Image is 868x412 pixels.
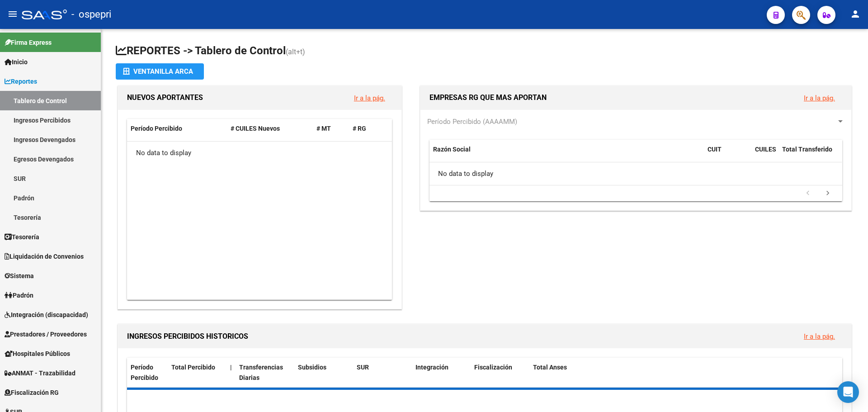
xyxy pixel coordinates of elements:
span: Período Percibido [131,125,182,132]
span: Firma Express [5,38,52,47]
span: Fiscalización [474,364,512,371]
datatable-header-cell: CUILES [751,140,778,170]
span: Sistema [5,271,34,281]
span: # RG [353,125,366,132]
span: # CUILES Nuevos [231,125,280,132]
span: NUEVOS APORTANTES [127,93,203,102]
span: # MT [316,125,331,132]
div: Ventanilla ARCA [123,63,197,80]
datatable-header-cell: # MT [313,119,349,138]
button: Ir a la pág. [797,90,842,106]
span: Razón Social [433,146,471,153]
span: Integración [415,364,448,371]
span: CUIT [708,146,722,153]
span: EMPRESAS RG QUE MAS APORTAN [429,93,547,102]
datatable-header-cell: Fiscalización [471,358,529,388]
span: Hospitales Públicos [5,349,70,359]
mat-icon: menu [7,9,18,19]
a: Ir a la pág. [354,94,385,102]
span: SUR [357,364,369,371]
datatable-header-cell: | [226,358,236,388]
datatable-header-cell: Total Transferido [778,140,842,170]
span: Total Anses [533,364,567,371]
span: ANMAT - Trazabilidad [5,368,75,378]
button: Ir a la pág. [797,328,842,345]
div: Open Intercom Messenger [837,381,859,403]
datatable-header-cell: SUR [353,358,412,388]
span: Transferencias Diarias [239,364,283,381]
datatable-header-cell: Transferencias Diarias [236,358,294,388]
span: (alt+t) [286,47,305,56]
span: Liquidación de Convenios [5,251,84,261]
div: No data to display [429,162,842,185]
span: Período Percibido [131,364,158,381]
mat-icon: person [850,9,861,19]
span: Prestadores / Proveedores [5,329,87,339]
span: Subsidios [298,364,326,371]
a: go to next page [819,189,836,199]
span: - ospepri [71,5,111,24]
span: Tesorería [5,232,39,242]
span: CUILES [755,146,776,153]
span: Integración (discapacidad) [5,310,88,320]
button: Ir a la pág. [347,90,392,106]
datatable-header-cell: # CUILES Nuevos [227,119,313,138]
h1: REPORTES -> Tablero de Control [116,43,854,59]
span: Total Transferido [782,146,832,153]
span: Fiscalización RG [5,388,59,398]
datatable-header-cell: Período Percibido [127,358,168,388]
datatable-header-cell: Integración [412,358,471,388]
datatable-header-cell: CUIT [704,140,751,170]
span: Reportes [5,76,37,86]
span: Período Percibido (AAAAMM) [427,118,517,126]
datatable-header-cell: Razón Social [429,140,704,170]
button: Ventanilla ARCA [116,63,204,80]
datatable-header-cell: Total Percibido [168,358,226,388]
div: No data to display [127,142,392,164]
span: Padrón [5,290,33,300]
span: INGRESOS PERCIBIDOS HISTORICOS [127,332,248,341]
datatable-header-cell: Período Percibido [127,119,227,138]
a: Ir a la pág. [804,94,835,102]
datatable-header-cell: Subsidios [294,358,353,388]
a: Ir a la pág. [804,332,835,341]
span: Total Percibido [171,364,215,371]
a: go to previous page [799,189,816,199]
datatable-header-cell: Total Anses [529,358,835,388]
datatable-header-cell: # RG [349,119,385,138]
span: | [230,364,232,371]
span: Inicio [5,57,28,67]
